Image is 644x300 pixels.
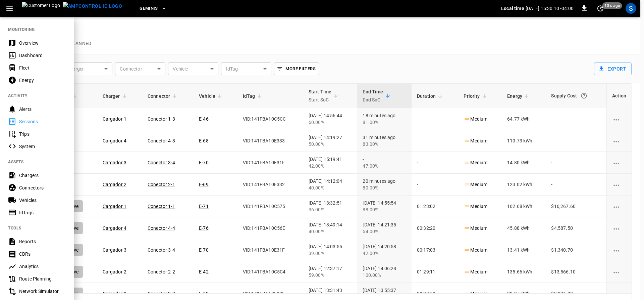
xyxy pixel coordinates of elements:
div: Route Planning [19,275,66,282]
span: Geminis [140,5,158,12]
div: Overview [19,40,66,46]
button: set refresh interval [595,3,606,14]
div: Vehicles [19,197,66,204]
div: profile-icon [626,3,636,14]
img: Customer Logo [22,2,60,15]
div: Connectors [19,184,66,191]
img: ampcontrol.io logo [63,2,122,10]
div: Alerts [19,106,66,113]
p: Local time [501,5,524,12]
div: Chargers [19,172,66,179]
div: IdTags [19,209,66,216]
div: Network Simulator [19,288,66,295]
div: System [19,143,66,150]
p: [DATE] 15:30:10 -04:00 [526,5,574,12]
div: Trips [19,131,66,137]
div: Sessions [19,118,66,125]
span: 10 s ago [602,2,622,9]
div: Analytics [19,263,66,270]
div: Fleet [19,65,66,71]
div: Reports [19,238,66,245]
div: Energy [19,77,66,84]
div: CDRs [19,251,66,257]
div: Dashboard [19,52,66,59]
